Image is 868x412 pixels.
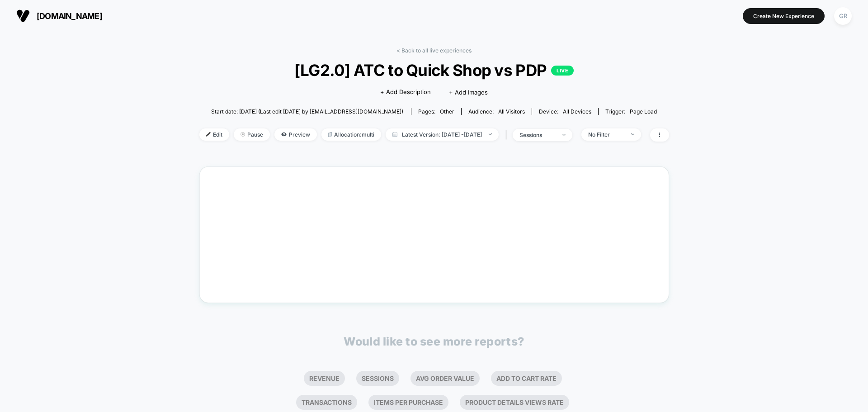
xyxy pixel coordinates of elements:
[532,108,598,115] span: Device:
[368,395,448,410] li: Items Per Purchase
[460,395,569,410] li: Product Details Views Rate
[418,108,454,115] div: Pages:
[468,108,525,115] div: Audience:
[834,7,852,25] div: GR
[630,108,657,115] span: Page Load
[489,133,492,135] img: end
[386,128,499,141] span: Latest Version: [DATE] - [DATE]
[274,128,317,141] span: Preview
[380,88,431,97] span: + Add Description
[234,128,270,141] span: Pause
[562,134,566,136] img: end
[831,7,854,25] button: GR
[321,128,381,141] span: Allocation: multi
[605,108,657,115] div: Trigger:
[563,108,591,115] span: all devices
[440,108,454,115] span: other
[14,9,105,23] button: [DOMAIN_NAME]
[491,371,562,386] li: Add To Cart Rate
[296,395,357,410] li: Transactions
[222,61,645,80] span: [LG2.0] ATC to Quick Shop vs PDP
[206,132,211,137] img: edit
[344,335,524,348] p: Would like to see more reports?
[241,132,245,137] img: end
[37,11,102,21] span: [DOMAIN_NAME]
[519,132,556,138] div: sessions
[356,371,399,386] li: Sessions
[503,128,513,142] span: |
[410,371,480,386] li: Avg Order Value
[588,131,624,138] div: No Filter
[211,108,403,115] span: Start date: [DATE] (Last edit [DATE] by [EMAIL_ADDRESS][DOMAIN_NAME])
[392,132,397,137] img: calendar
[396,47,472,54] a: < Back to all live experiences
[449,89,488,96] span: + Add Images
[199,128,229,141] span: Edit
[304,371,345,386] li: Revenue
[498,108,525,115] span: All Visitors
[551,66,574,76] p: LIVE
[631,133,634,135] img: end
[743,8,825,24] button: Create New Experience
[16,9,30,23] img: Visually logo
[328,132,332,137] img: rebalance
